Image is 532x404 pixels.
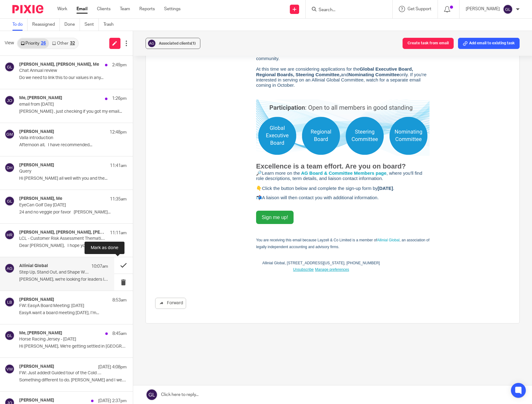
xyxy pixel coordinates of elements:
[110,163,127,169] p: 11:41am
[5,297,15,307] img: svg%3E
[12,19,28,31] a: To do
[85,19,99,31] a: Sent
[146,38,200,49] button: Associated clients(1)
[19,310,127,316] p: EasyA want a board meeting [DATE], I’m...
[19,176,127,181] p: Hi [PERSON_NAME] all well with you and the...
[98,364,127,370] p: [DATE] 4:08pm
[19,378,127,383] p: Something different to do. [PERSON_NAME] and I went and...
[19,169,105,174] p: Query
[19,102,105,107] p: email from [DATE]
[112,297,127,303] p: 8:53am
[318,7,374,13] input: Search
[147,39,156,48] img: svg%3E
[19,143,127,148] p: Afternoon all, I have recommended...
[120,6,130,12] a: Team
[98,398,127,404] p: [DATE] 2:37pm
[86,311,113,317] strong: Sign me up!
[81,20,254,83] img: 715-AG-EE Hubspott_560x203
[103,19,118,31] a: Trash
[5,163,15,173] img: svg%3E
[19,243,127,248] p: Dear [PERSON_NAME], I hope you are well. ...
[19,75,127,81] p: Do we need to link this to our values in any...
[19,196,62,201] h4: [PERSON_NAME], Me
[87,267,125,272] span: Learn more on the
[126,267,211,272] a: AG Board & Committee Members page
[5,62,15,72] img: svg%3E
[19,135,105,141] p: Valla introduction
[81,90,240,100] span: Empower Excellence from the Inside Out:
[19,109,127,114] p: [PERSON_NAME] , just checking if you got my email...
[5,263,15,273] img: svg%3E
[408,7,431,11] span: Get Support
[19,129,54,134] h4: [PERSON_NAME]
[403,38,454,49] button: Create task from email
[139,6,155,12] a: Reports
[19,303,105,309] p: FW: EasyA Board Meeting: [DATE]
[97,6,111,12] a: Clients
[12,5,43,13] img: Pixie
[57,6,67,12] a: Work
[159,42,196,45] span: Associated clients
[81,163,254,184] p: At this time we are considering applications for the and only. If you're interested in serving on...
[19,344,127,349] p: Hi [PERSON_NAME], We're getting settled in [GEOGRAPHIC_DATA]...
[81,163,238,173] strong: Global Executive Board, Regional Boards, Steering Committee,
[87,357,205,363] p: Allinial Global, [STREET_ADDRESS][US_STATE], [PHONE_NUMBER]
[81,147,254,158] p: This is your moment to step up, stand out, and help shape what’s next for our global community.
[140,364,174,368] a: Manage preferences
[112,331,127,337] p: 8:45am
[203,282,218,288] span: [DATE]
[19,230,107,235] h4: [PERSON_NAME], [PERSON_NAME], [PERSON_NAME], [PERSON_NAME], Me
[5,331,15,340] img: svg%3E
[202,335,224,339] a: Allinial Global
[5,230,15,240] img: svg%3E
[19,68,105,73] p: Chat Annual review
[5,40,14,46] span: View
[110,129,127,135] p: 12:48pm
[18,38,49,48] a: Priority26
[110,230,127,236] p: 11:11am
[191,42,196,45] span: (1)
[19,371,105,376] p: FW: Just added! Guided tour of the Cold War Bunker from Jersey Heritage 📅
[503,4,513,14] img: svg%3E
[164,6,181,12] a: Settings
[19,398,54,403] h4: [PERSON_NAME]
[49,38,78,48] a: Other32
[5,129,15,139] img: svg%3E
[458,38,520,49] button: Add email to existing task
[81,267,254,278] p: 🔎 , where you'll find role descriptions, term details, and liaison contact information.
[19,203,105,208] p: EyeCan Golf Day [DATE]
[234,10,260,14] a: View in browser
[81,333,254,347] p: You are receiving this email because Layzell & Co Limited is a member of , an association of lega...
[107,101,215,111] span: Join an Allinial Global Board
[19,364,54,369] h4: [PERSON_NAME]
[112,95,127,102] p: 1:26pm
[19,297,54,302] h4: [PERSON_NAME]
[19,337,105,342] p: Horse Racing Jersey - [DATE]
[19,95,62,101] h4: Me, [PERSON_NAME]
[81,259,230,267] span: Excellence is a team effort. Are you on board?
[81,307,118,321] a: Sign me up!
[466,6,500,12] p: [PERSON_NAME]
[76,6,88,12] a: Email
[91,263,108,270] p: 10:07am
[112,62,127,68] p: 2:49pm
[19,263,48,269] h4: Allinial Global
[41,41,46,46] div: 26
[81,283,254,287] p: 👇Click the button below and complete the sign-up form by .
[155,298,186,309] a: Forward
[64,19,80,31] a: Done
[19,62,99,67] h4: [PERSON_NAME], [PERSON_NAME], Me
[5,95,15,105] img: svg%3E
[110,196,127,202] p: 11:35am
[5,364,15,374] img: svg%3E
[19,210,127,215] p: 24 and no veggie por favor [PERSON_NAME]...
[19,277,108,282] p: [PERSON_NAME], we're looking for leaders like you. Are...
[19,163,54,168] h4: [PERSON_NAME]
[81,118,254,126] p: Dear [PERSON_NAME],
[32,19,60,31] a: Reassigned
[70,41,75,46] div: 32
[173,169,224,174] strong: Nominating Committee
[19,270,90,275] p: Step Up, Stand Out, and Shape What's Next: Join an Allinial Global Board
[19,236,105,241] p: LCL - Customer Risk Assessment Thematic Assessment Visit - Draft Letter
